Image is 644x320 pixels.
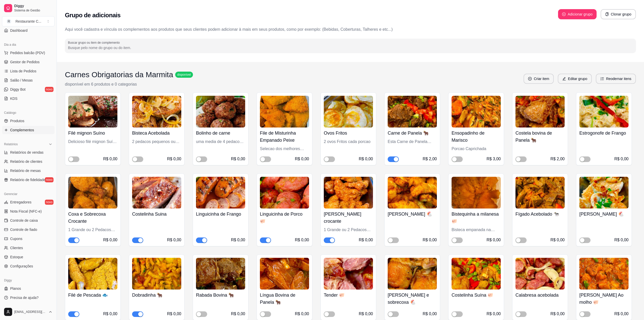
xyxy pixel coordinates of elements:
[487,237,501,243] div: R$ 0,00
[10,286,21,291] span: Planos
[2,85,55,93] a: Diggy Botnovo
[452,130,501,144] h4: Ensopadinho de Marisco
[68,227,117,233] div: 1 Grande ou 2 Pedacos pequenos empanado na farinha Panko
[132,139,181,145] div: 2 pedacos pequenos ou um grande
[452,227,501,233] div: Bisteca empanada na Panko
[2,157,55,166] a: Relatório de clientes
[196,177,245,209] img: product-image
[579,130,629,137] h4: Estrogonofe de Frango
[2,284,55,293] a: Planos
[452,177,501,209] img: product-image
[260,177,309,209] img: product-image
[2,117,55,125] a: Produtos
[515,211,565,218] h4: Fígado Acebolado 🐄
[579,177,629,209] img: product-image
[10,87,26,92] span: Diggy Bot
[359,311,373,317] div: R$ 0,00
[10,236,22,241] span: Cupons
[295,311,309,317] div: R$ 0,00
[601,9,636,19] button: copyClonar grupo
[2,176,55,184] a: Relatório de fidelidadenovo
[10,264,33,269] span: Configurações
[2,58,55,66] a: Gestor de Pedidos
[103,156,117,162] div: R$ 0,00
[260,130,309,144] h4: File de Misturinha Empanado Peixe
[596,74,636,84] button: ordered-listReodernar itens
[132,96,181,127] img: product-image
[359,237,373,243] div: R$ 0,00
[260,258,309,290] img: product-image
[324,211,373,225] h4: [PERSON_NAME] crocante
[196,139,245,145] div: uma media de 4 pedacos a porcao
[10,200,31,205] span: Entregadores
[68,40,121,45] label: Buscar grupo ou item de complemento
[68,139,117,145] div: Delicioso filé mignon Suíno média de um pedaço grande ou dois menores
[388,177,437,209] img: product-image
[2,306,55,318] button: [EMAIL_ADDRESS][DOMAIN_NAME]
[196,292,245,299] h4: Rabada Bovina 🐂
[2,244,55,252] a: Clientes
[65,70,173,79] h3: Carnes Obrigatorias da Marmita
[388,211,437,218] h4: [PERSON_NAME] 🐔
[2,67,55,75] a: Lista de Pedidos
[388,258,437,290] img: product-image
[167,237,181,243] div: R$ 0,00
[2,148,55,156] a: Relatórios de vendas
[558,9,597,19] button: plus-circleAdicionar grupo
[2,16,55,26] button: Select a team
[600,77,604,81] span: ordered-list
[515,130,565,144] h4: Costela bovina de Panela 🐂
[388,130,437,137] h4: Carne de Panela 🐂
[2,76,55,84] a: Salão / Mesas
[2,253,55,261] a: Estoque
[324,96,373,127] img: product-image
[515,292,565,299] h4: Calabresa acebolada
[528,77,532,81] span: plus-circle
[65,26,636,33] p: Aqui você cadastra e víncula os complementos aos produtos que seus clientes podem adicionar à mai...
[388,96,437,127] img: product-image
[558,74,592,84] button: editEditar grupo
[579,292,629,306] h4: [PERSON_NAME] Ao molho 🐖
[2,207,55,215] a: Nota Fiscal (NFC-e)
[65,11,120,19] h2: Grupo de adicionais
[260,211,309,225] h4: Linguicinha de Porco 🐖
[423,237,437,243] div: R$ 0,00
[132,211,181,218] h4: Costelinha Suina
[10,245,23,250] span: Clientes
[4,142,18,146] span: Relatórios
[452,292,501,299] h4: Costelinha Suína 🐖
[614,156,629,162] div: R$ 0,00
[324,130,373,137] h4: Ovos Fritos
[562,77,566,81] span: edit
[14,4,52,8] span: Diggy
[324,258,373,290] img: product-image
[2,94,55,103] a: KDS
[423,311,437,317] div: R$ 0,00
[10,59,40,65] span: Gestor de Pedidos
[132,258,181,290] img: product-image
[68,292,117,299] h4: Filé de Pescada 🐟
[231,156,245,162] div: R$ 0,00
[10,159,42,164] span: Relatório de clientes
[2,198,55,206] a: Entregadoresnovo
[10,118,24,123] span: Produtos
[515,177,565,209] img: product-image
[231,237,245,243] div: R$ 0,00
[231,311,245,317] div: R$ 0,00
[10,96,17,101] span: KDS
[359,156,373,162] div: R$ 0,00
[388,139,437,145] div: Esta Carne de Panela Especial Sera cobrado 2 Reais Adicionais por porçao
[550,237,565,243] div: R$ 0,00
[6,19,11,24] span: R
[132,292,181,299] h4: Dobradinha 🐂
[68,211,117,225] h4: Coxa e Sobrecoxa Crocante
[10,177,45,182] span: Relatório de fidelidade
[2,235,55,243] a: Cupons
[550,156,565,162] div: R$ 2,00
[2,294,55,302] a: Precisa de ajuda?
[487,156,501,162] div: R$ 3,00
[103,311,117,317] div: R$ 0,00
[68,130,117,137] h4: Filé mignon Suíno
[605,12,609,16] span: copy
[2,216,55,225] a: Controle de caixa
